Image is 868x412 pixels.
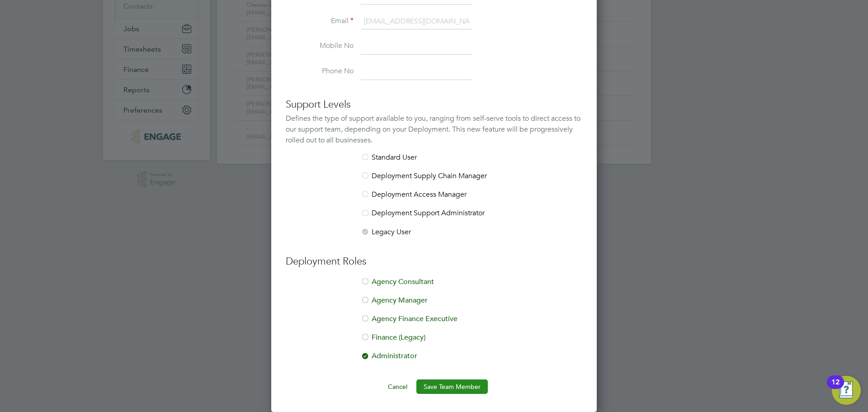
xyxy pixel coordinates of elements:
li: Agency Manager [286,296,582,314]
h3: Support Levels [286,98,582,111]
li: Standard User [286,153,582,171]
li: Agency Consultant [286,277,582,296]
li: Deployment Access Manager [286,190,582,208]
label: Mobile No [286,41,354,51]
label: Email [286,16,354,26]
li: Finance (Legacy) [286,333,582,351]
div: 12 [831,382,840,394]
li: Legacy User [286,227,582,237]
li: Administrator [286,351,582,370]
button: Cancel [381,379,415,394]
label: Phone No [286,66,354,76]
li: Deployment Support Administrator [286,208,582,227]
div: Defines the type of support available to you, ranging from self-serve tools to direct access to o... [286,113,582,146]
li: Deployment Supply Chain Manager [286,171,582,190]
button: Save Team Member [416,379,488,394]
li: Agency Finance Executive [286,314,582,333]
button: Open Resource Center, 12 new notifications [832,376,861,405]
h3: Deployment Roles [286,255,582,268]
